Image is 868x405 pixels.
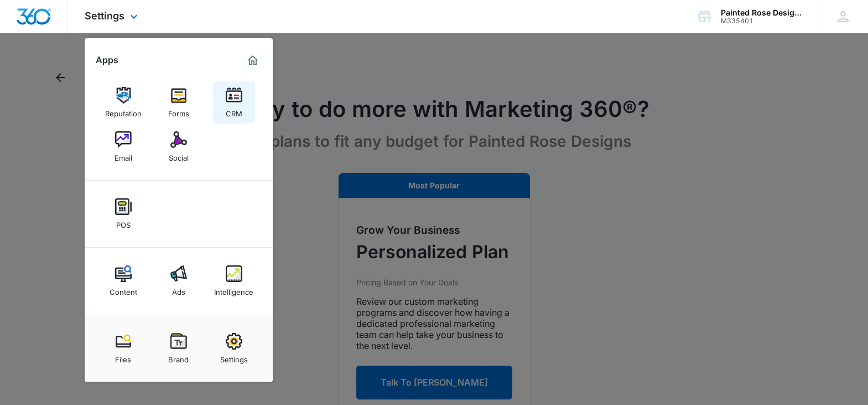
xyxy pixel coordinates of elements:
a: Settings [213,327,255,370]
div: Reputation [105,104,142,118]
div: Forms [168,104,189,118]
div: Brand [168,350,189,364]
a: Social [158,126,200,168]
a: Ads [158,260,200,302]
div: Settings [220,350,248,364]
div: account id [721,17,802,25]
div: Content [110,282,137,296]
div: Email [115,148,132,162]
div: Social [169,148,189,162]
div: CRM [226,104,242,118]
a: Email [102,126,144,168]
a: CRM [213,81,255,124]
div: account name [721,8,802,17]
div: Files [115,350,131,364]
a: Content [102,260,144,302]
div: POS [116,215,131,229]
a: Marketing 360® Dashboard [244,52,262,69]
a: Forms [158,81,200,124]
span: Settings [85,10,124,22]
div: Ads [172,282,185,296]
div: Intelligence [214,282,253,296]
h2: Apps [96,55,118,65]
a: Brand [158,327,200,370]
a: Intelligence [213,260,255,302]
a: POS [102,193,144,235]
a: Reputation [102,81,144,124]
a: Files [102,327,144,370]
